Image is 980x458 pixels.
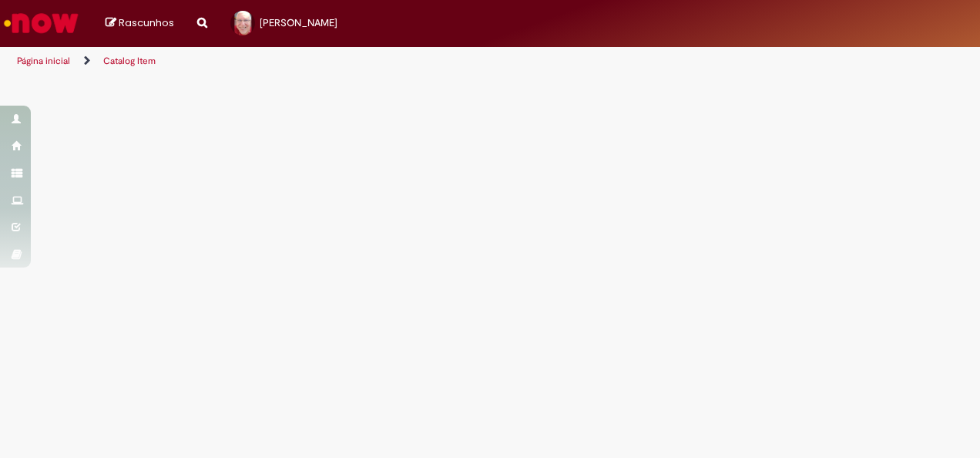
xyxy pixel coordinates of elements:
span: Rascunhos [119,15,174,30]
a: Catalog Item [103,55,156,67]
span: [PERSON_NAME] [260,16,337,29]
ul: Trilhas de página [12,47,642,76]
img: ServiceNow [2,8,81,39]
a: Página inicial [17,55,70,67]
a: Rascunhos [106,16,174,31]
